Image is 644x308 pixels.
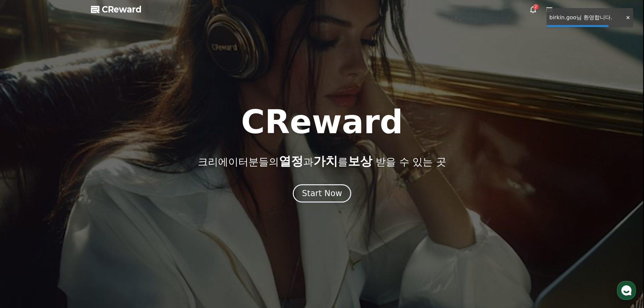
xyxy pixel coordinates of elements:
[302,188,342,199] div: Start Now
[293,191,351,197] a: Start Now
[348,154,372,168] span: 보상
[313,154,338,168] span: 가치
[293,184,351,203] button: Start Now
[279,154,303,168] span: 열정
[241,106,403,138] h1: CReward
[102,4,142,15] span: CReward
[529,5,537,14] a: 2
[198,155,446,168] p: 크리에이터분들의 과 를 받을 수 있는 곳
[91,4,142,15] a: CReward
[533,4,539,9] div: 2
